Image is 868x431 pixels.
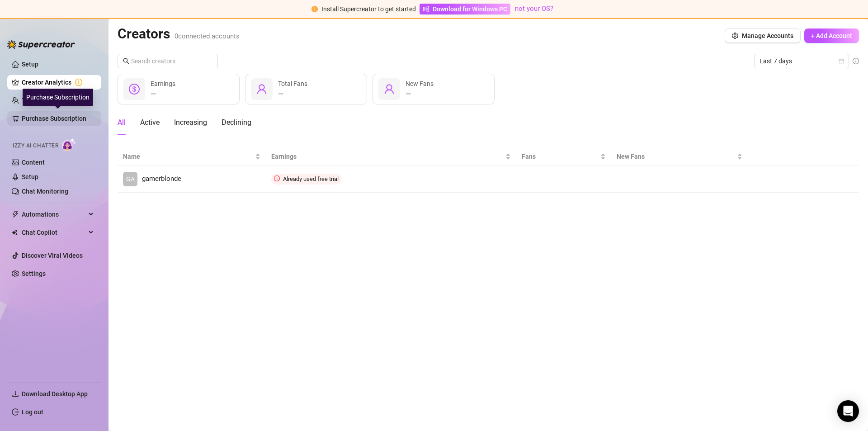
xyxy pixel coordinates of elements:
a: Log out [22,408,43,416]
input: Search creators [131,56,205,66]
a: Purchase Subscription [22,111,94,126]
span: thunderbolt [12,211,19,218]
div: — [151,89,175,99]
span: exclamation-circle [311,6,318,12]
span: Download for Windows PC [433,4,507,14]
span: Already used free trial [283,175,339,182]
button: Manage Accounts [725,28,801,43]
span: user [384,84,395,95]
span: Name [123,152,253,161]
span: Install Supercreator to get started [321,5,416,13]
span: Fans [522,152,599,161]
span: Earnings [151,80,175,87]
span: New Fans [406,80,434,87]
span: 0 connected accounts [175,32,240,40]
span: Last 7 days [759,54,844,68]
span: dollar-circle [129,84,140,95]
span: Download Desktop App [22,390,88,398]
a: Discover Viral Videos [22,252,83,259]
div: — [278,89,307,99]
h2: Creators [118,25,240,43]
div: Open Intercom Messenger [837,400,859,422]
div: Active [140,117,160,128]
div: Purchase Subscription [23,89,93,106]
a: Download for Windows PC [420,4,510,14]
th: Earnings [266,148,516,166]
span: search [123,58,129,64]
a: GAgamerblonde [123,172,260,186]
div: All [118,117,126,128]
img: AI Chatter [62,138,76,151]
th: Name [118,148,266,166]
span: windows [423,6,429,12]
a: Settings [22,270,46,277]
a: Setup [22,173,38,180]
span: download [12,390,19,398]
a: Team Analytics [22,97,66,104]
span: calendar [839,58,844,64]
th: Fans [516,148,611,166]
a: Creator Analytics exclamation-circle [22,75,94,90]
span: gamerblonde [142,174,181,185]
span: clock-circle [274,175,280,181]
span: info-circle [853,58,859,64]
div: Increasing [174,117,207,128]
a: not your OS? [515,5,553,13]
span: Total Fans [278,80,307,87]
span: Chat Copilot [22,225,86,240]
th: New Fans [611,148,748,166]
button: + Add Account [804,28,859,43]
div: — [406,89,434,99]
span: Automations [22,207,86,222]
div: Declining [222,117,251,128]
span: Manage Accounts [742,32,793,39]
img: Chat Copilot [12,229,18,236]
span: Izzy AI Chatter [13,142,58,150]
span: New Fans [617,152,735,161]
span: setting [732,33,738,39]
span: GA [126,174,135,184]
img: logo-BBDzfeDw.svg [7,40,75,49]
span: + Add Account [811,32,852,39]
a: Setup [22,61,38,68]
span: Earnings [271,152,504,161]
span: user [256,84,267,95]
a: Content [22,159,45,166]
a: Chat Monitoring [22,188,68,195]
